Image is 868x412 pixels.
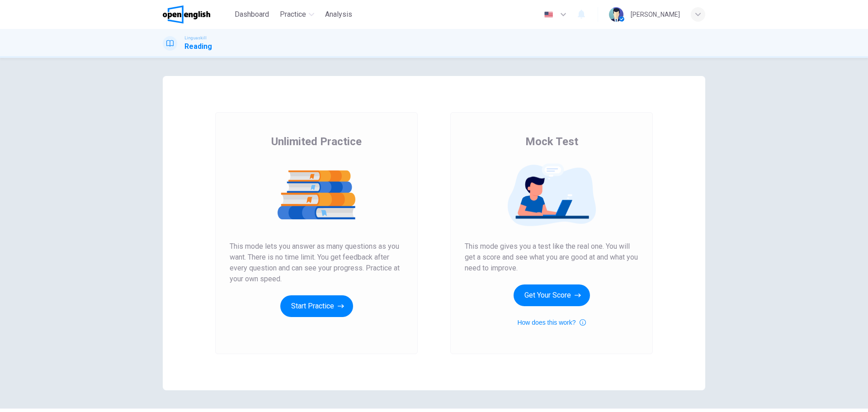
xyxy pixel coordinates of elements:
span: Unlimited Practice [271,134,362,149]
span: Linguaskill [184,35,207,41]
button: Get Your Score [514,284,590,306]
img: Profile picture [609,7,623,22]
button: Analysis [321,6,356,23]
button: How does this work? [517,317,585,328]
span: This mode gives you a test like the real one. You will get a score and see what you are good at a... [465,241,638,274]
img: OpenEnglish logo [163,5,210,24]
a: OpenEnglish logo [163,5,231,24]
span: This mode lets you answer as many questions as you want. There is no time limit. You get feedback... [230,241,403,284]
span: Mock Test [525,134,578,149]
span: Dashboard [235,9,269,20]
div: [PERSON_NAME] [631,9,680,20]
button: Dashboard [231,6,273,23]
h1: Reading [184,41,212,52]
button: Practice [276,6,318,23]
img: en [543,11,554,18]
span: Analysis [325,9,352,20]
button: Start Practice [280,295,353,317]
span: Practice [280,9,306,20]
